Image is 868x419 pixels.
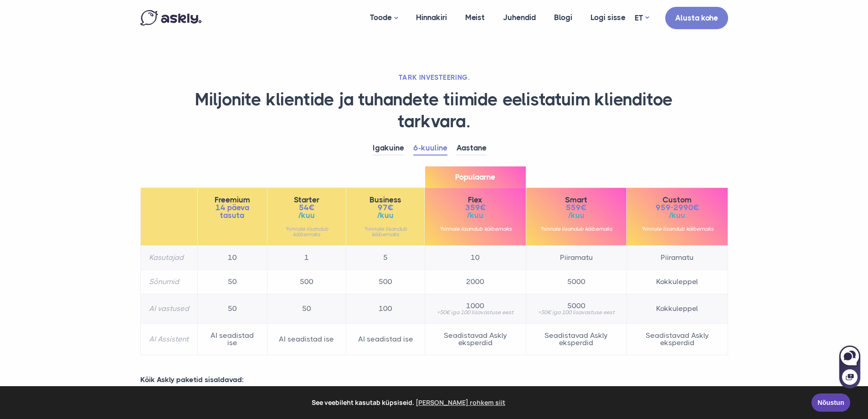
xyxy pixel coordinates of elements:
[140,246,197,270] th: Kasutajad
[276,226,338,237] small: *hinnale lisandub käibemaks
[267,324,346,355] td: AI seadistad ise
[413,141,447,155] a: 6-kuuline
[534,204,618,212] span: 559€
[197,294,267,324] td: 50
[267,294,346,324] td: 50
[627,324,728,355] td: Seadistavad Askly eksperdid
[534,196,618,204] span: Smart
[635,226,719,232] small: *hinnale lisandub käibemaks
[354,204,416,212] span: 97€
[433,196,517,204] span: Flex
[346,270,425,294] td: 500
[526,270,627,294] td: 5000
[425,166,525,188] span: Populaarne
[267,246,346,270] td: 1
[276,196,338,204] span: Starter
[838,344,861,389] iframe: Askly chat
[635,196,719,204] span: Custom
[635,212,719,219] span: /kuu
[197,246,267,270] td: 10
[140,10,201,26] img: Askly
[534,226,618,232] small: *hinnale lisandub käibemaks
[534,310,618,315] small: +50€ iga 100 lisavastuse eest
[354,196,416,204] span: Business
[267,270,346,294] td: 500
[635,204,719,212] span: 959-2990€
[433,226,517,232] small: *hinnale lisandub käibemaks
[425,270,526,294] td: 2000
[140,89,728,132] h1: Miljonite klientide ja tuhandete tiimide eelistatuim klienditoe tarkvara.
[433,204,517,212] span: 359€
[276,204,338,212] span: 54€
[140,375,244,384] strong: Kõik Askly paketid sisaldavad:
[433,212,517,219] span: /kuu
[140,294,197,324] th: AI vastused
[373,141,404,155] a: Igakuine
[354,226,416,237] small: *hinnale lisandub käibemaks
[627,270,728,294] td: Kokkuleppel
[346,294,425,324] td: 100
[457,141,487,155] a: Aastane
[665,7,728,29] a: Alusta kohe
[635,11,649,25] a: ET
[534,212,618,219] span: /kuu
[206,196,259,204] span: Freemium
[346,324,425,355] td: AI seadistad ise
[13,396,805,409] span: See veebileht kasutab küpsiseid.
[425,324,526,355] td: Seadistavad Askly eksperdid
[627,246,728,270] td: Piiramatu
[346,246,425,270] td: 5
[526,246,627,270] td: Piiramatu
[425,246,526,270] td: 10
[635,305,719,312] span: Kokkuleppel
[197,324,267,355] td: AI seadistad ise
[354,212,416,219] span: /kuu
[812,393,850,412] a: Nõustun
[140,270,197,294] th: Sõnumid
[276,212,338,219] span: /kuu
[433,302,517,310] span: 1000
[433,310,517,315] small: +50€ iga 100 lisavastuse eest
[526,324,627,355] td: Seadistavad Askly eksperdid
[414,396,507,409] a: learn more about cookies
[197,270,267,294] td: 50
[206,204,259,219] span: 14 päeva tasuta
[140,73,728,82] h2: TARK INVESTEERING.
[534,302,618,310] span: 5000
[140,324,197,355] th: AI Assistent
